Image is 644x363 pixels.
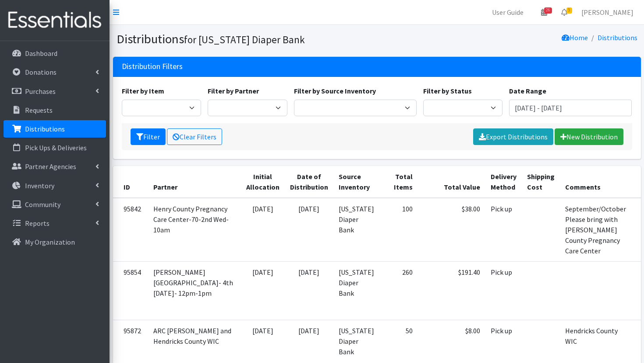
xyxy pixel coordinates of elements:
td: Henry County Pregnancy Care Center-70-2nd Wed-10am [148,198,241,262]
a: [PERSON_NAME] [574,3,640,21]
a: 26 [534,3,554,21]
a: Dashboard [4,45,106,62]
button: Filter [131,128,166,145]
p: Purchases [25,87,56,96]
th: Delivery Method [485,166,522,198]
td: [DATE] [285,261,333,320]
p: Requests [25,106,53,114]
p: Community [25,200,60,209]
th: Comments [560,166,636,198]
td: [DATE] [285,198,333,262]
td: 100 [379,198,418,262]
td: September/October Please bring with [PERSON_NAME] County Pregnancy Care Center [560,198,636,262]
a: Clear Filters [167,128,222,145]
a: Donations [4,63,106,81]
label: Filter by Source Inventory [294,86,376,96]
a: My Organization [4,233,106,251]
p: Partner Agencies [25,162,76,171]
a: Inventory [4,177,106,194]
th: Date of Distribution [285,166,333,198]
a: Requests [4,101,106,119]
a: Reports [4,214,106,232]
p: Dashboard [25,49,57,58]
th: Total Value [418,166,485,198]
p: Donations [25,68,57,76]
h1: Distributions [117,31,374,47]
label: Filter by Partner [208,86,259,96]
p: Reports [25,219,50,228]
label: Date Range [509,86,546,96]
td: [DATE] [241,198,285,262]
a: User Guide [485,3,531,21]
p: Inventory [25,181,54,190]
th: Total Items [379,166,418,198]
td: Pick up [485,261,522,320]
td: $38.00 [418,198,485,262]
small: for [US_STATE] Diaper Bank [184,33,305,46]
a: Home [562,33,588,42]
p: Pick Ups & Deliveries [25,143,87,152]
a: Pick Ups & Deliveries [4,139,106,156]
td: Pick up [485,198,522,262]
td: $191.40 [418,261,485,320]
td: 95842 [113,198,148,262]
td: 260 [379,261,418,320]
td: [US_STATE] Diaper Bank [333,261,379,320]
td: [US_STATE] Diaper Bank [333,198,379,262]
a: Export Distributions [473,128,553,145]
label: Filter by Status [423,86,472,96]
td: [PERSON_NAME][GEOGRAPHIC_DATA]- 4th [DATE]- 12pm-1pm [148,261,241,320]
a: Distributions [4,120,106,138]
th: Initial Allocation [241,166,285,198]
td: 95854 [113,261,148,320]
a: Community [4,196,106,213]
th: Shipping Cost [522,166,560,198]
label: Filter by Item [122,86,164,96]
a: Partner Agencies [4,158,106,175]
th: Source Inventory [333,166,379,198]
a: New Distribution [555,128,623,145]
td: [DATE] [241,261,285,320]
a: Purchases [4,83,106,100]
a: Distributions [598,33,637,42]
img: HumanEssentials [4,6,106,35]
h3: Distribution Filters [122,62,183,71]
span: 26 [544,7,552,14]
th: Partner [148,166,241,198]
p: My Organization [25,238,75,246]
input: January 1, 2011 - December 31, 2011 [509,100,632,116]
a: 5 [554,3,574,21]
p: Distributions [25,124,65,133]
span: 5 [566,7,572,14]
th: ID [113,166,148,198]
